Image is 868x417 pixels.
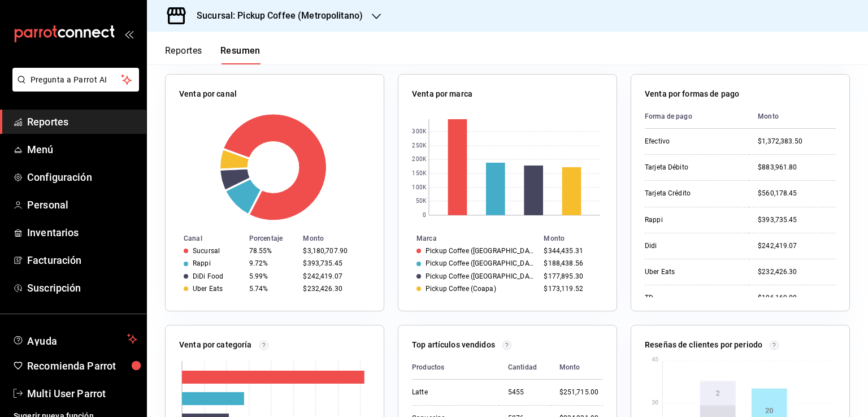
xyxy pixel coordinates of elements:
[303,285,366,293] div: $232,426.30
[27,386,137,401] span: Multi User Parrot
[166,232,245,245] th: Canal
[27,142,137,157] span: Menú
[544,247,598,255] div: $344,435.31
[559,388,603,397] div: $251,715.00
[544,259,598,267] div: $188,438.56
[249,259,294,267] div: 9.72%
[412,157,426,163] text: 200K
[245,232,299,245] th: Porcentaje
[758,215,836,225] div: $393,735.45
[426,247,535,255] div: Pickup Coffee ([GEOGRAPHIC_DATA])
[645,267,740,277] div: Uber Eats
[645,88,739,100] p: Venta por formas de pago
[645,215,740,225] div: Rappi
[758,267,836,277] div: $232,426.30
[539,232,617,245] th: Monto
[645,163,740,172] div: Tarjeta Débito
[303,272,366,280] div: $242,419.07
[758,163,836,172] div: $883,961.80
[27,170,137,185] span: Configuración
[499,355,550,380] th: Cantidad
[645,105,749,129] th: Forma de pago
[12,68,139,92] button: Pregunta a Parrot AI
[398,232,539,245] th: Marca
[179,88,237,100] p: Venta por canal
[758,241,836,251] div: $242,419.07
[193,259,211,267] div: Rappi
[249,247,294,255] div: 78.55%
[412,143,426,149] text: 250K
[27,253,137,268] span: Facturación
[645,189,740,198] div: Tarjeta Crédito
[165,45,202,64] button: Reportes
[27,358,137,373] span: Recomienda Parrot
[426,259,535,267] div: Pickup Coffee ([GEOGRAPHIC_DATA])
[758,137,836,146] div: $1,372,383.50
[193,247,220,255] div: Sucursal
[426,285,496,293] div: Pickup Coffee (Coapa)
[508,388,541,397] div: 5455
[303,247,366,255] div: $3,180,707.90
[412,129,426,135] text: 300K
[8,82,139,94] a: Pregunta a Parrot AI
[412,339,495,351] p: Top artículos vendidos
[188,9,363,23] h3: Sucursal: Pickup Coffee (Metropolitano)
[298,232,384,245] th: Monto
[749,105,836,129] th: Monto
[645,137,740,146] div: Efectivo
[303,259,366,267] div: $393,735.45
[645,241,740,251] div: Didi
[758,189,836,198] div: $560,178.45
[27,332,123,346] span: Ayuda
[31,74,121,86] span: Pregunta a Parrot AI
[758,293,836,303] div: $106,169.00
[249,272,294,280] div: 5.99%
[416,198,427,205] text: 50K
[544,272,598,280] div: $177,895.30
[645,339,762,351] p: Reseñas de clientes por periodo
[220,45,261,64] button: Resumen
[27,280,137,296] span: Suscripción
[165,45,261,64] div: navigation tabs
[27,197,137,212] span: Personal
[27,114,137,129] span: Reportes
[179,339,252,351] p: Venta por categoría
[550,355,603,380] th: Monto
[544,285,598,293] div: $173,119.52
[412,185,426,191] text: 100K
[412,88,472,100] p: Venta por marca
[193,272,223,280] div: DiDi Food
[193,285,223,293] div: Uber Eats
[27,225,137,240] span: Inventarios
[412,171,426,177] text: 150K
[249,285,294,293] div: 5.74%
[412,355,499,380] th: Productos
[645,293,740,303] div: TD
[124,29,133,38] button: open_drawer_menu
[426,272,535,280] div: Pickup Coffee ([GEOGRAPHIC_DATA])
[412,388,490,397] div: Latte
[423,212,426,219] text: 0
